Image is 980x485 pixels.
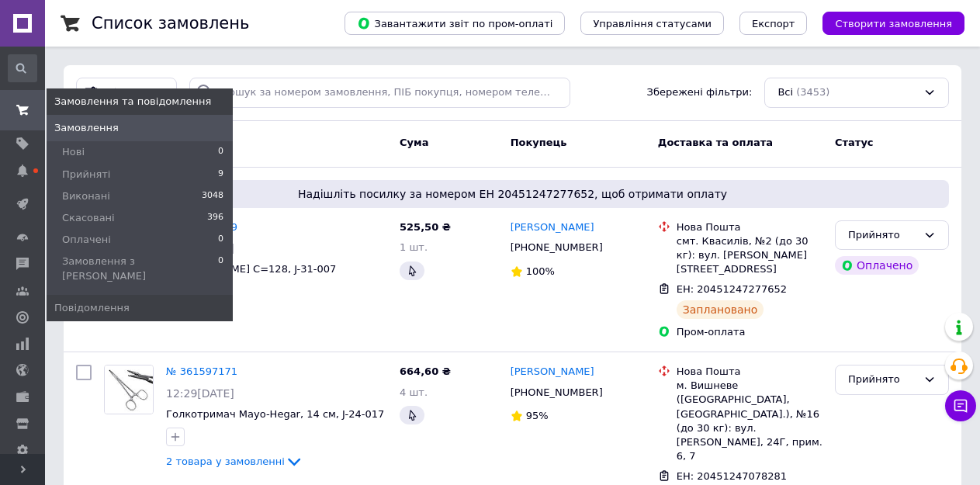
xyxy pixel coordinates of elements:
[835,137,874,148] span: Статус
[218,233,223,247] span: 0
[189,78,570,108] input: Пошук за номером замовлення, ПІБ покупця, номером телефону, Email, номером накладної
[580,12,724,35] button: Управління статусами
[218,168,223,182] span: 9
[47,295,233,321] a: Повідомлення
[62,255,218,282] span: Замовлення з [PERSON_NAME]
[796,86,829,98] span: (3453)
[207,211,223,225] span: 396
[822,12,964,35] button: Створити замовлення
[62,211,115,225] span: Скасовані
[218,255,223,282] span: 0
[47,115,233,141] a: Замовлення
[82,186,943,202] span: Надішліть посилку за номером ЕН 20451247277652, щоб отримати оплату
[202,189,223,203] span: 3048
[62,145,85,159] span: Нові
[677,283,787,295] span: ЕН: 20451247277652
[166,263,336,275] a: [PERSON_NAME] C=128, J-31-007
[677,379,822,463] div: м. Вишневе ([GEOGRAPHIC_DATA], [GEOGRAPHIC_DATA].), №16 (до 30 кг): вул. [PERSON_NAME], 24Г, прим...
[62,168,110,182] span: Прийняті
[400,137,428,148] span: Cума
[658,137,773,148] span: Доставка та оплата
[752,18,795,29] span: Експорт
[677,470,787,482] span: ЕН: 20451247078281
[511,365,594,379] a: [PERSON_NAME]
[400,241,428,253] span: 1 шт.
[62,189,110,203] span: Виконані
[835,256,919,275] div: Оплачено
[104,365,154,414] a: Фото товару
[357,16,552,30] span: Завантажити звіт по пром-оплаті
[166,408,384,420] a: Голкотримач Mayo-Hegar, 14 см, J-24-017
[54,95,211,109] span: Замовлення та повідомлення
[400,221,451,233] span: 525,50 ₴
[345,12,565,35] button: Завантажити звіт по пром-оплаті
[400,386,428,398] span: 4 шт.
[166,456,285,467] span: 2 товара у замовленні
[106,85,148,100] span: Фільтри
[62,233,111,247] span: Оплачені
[835,18,952,29] span: Створити замовлення
[166,456,303,467] a: 2 товара у замовленні
[677,325,822,339] div: Пром-оплата
[807,17,964,29] a: Створити замовлення
[593,18,712,29] span: Управління статусами
[848,372,917,388] div: Прийнято
[400,365,451,377] span: 664,60 ₴
[54,301,130,315] span: Повідомлення
[739,12,808,35] button: Експорт
[507,383,606,403] div: [PHONE_NUMBER]
[848,227,917,244] div: Прийнято
[54,121,119,135] span: Замовлення
[105,365,153,414] img: Фото товару
[507,237,606,258] div: [PHONE_NUMBER]
[777,85,793,100] span: Всі
[526,265,555,277] span: 100%
[945,390,976,421] button: Чат з покупцем
[677,234,822,277] div: смт. Квасилів, №2 (до 30 кг): вул. [PERSON_NAME][STREET_ADDRESS]
[92,14,249,33] h1: Список замовлень
[511,220,594,235] a: [PERSON_NAME]
[166,387,234,400] span: 12:29[DATE]
[677,220,822,234] div: Нова Пошта
[511,137,567,148] span: Покупець
[647,85,753,100] span: Збережені фільтри:
[677,300,764,319] div: Заплановано
[677,365,822,379] div: Нова Пошта
[166,365,237,377] a: № 361597171
[526,410,549,421] span: 95%
[218,145,223,159] span: 0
